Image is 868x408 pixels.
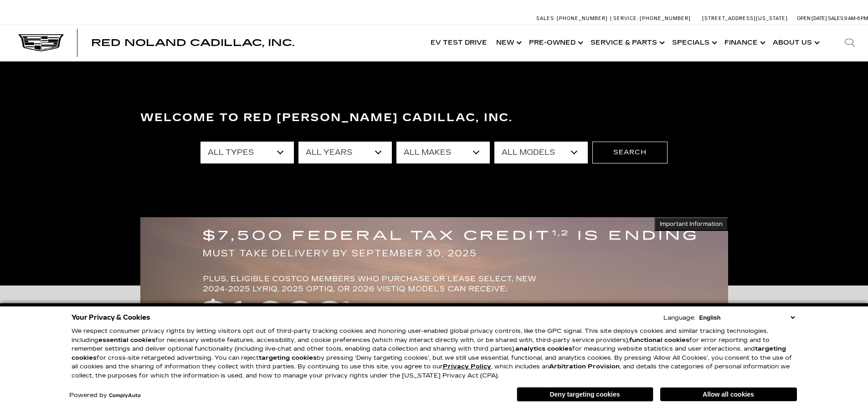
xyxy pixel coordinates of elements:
[91,37,294,48] span: Red Noland Cadillac, Inc.
[549,363,620,370] strong: Arbitration Provision
[18,34,64,51] img: Cadillac Dark Logo with Cadillac White Text
[494,142,588,163] select: Filter by model
[592,142,668,163] button: Search
[69,393,141,398] div: Powered by
[720,25,768,61] a: Finance
[396,142,490,163] select: Filter by make
[702,15,788,21] a: [STREET_ADDRESS][US_STATE]
[640,15,691,21] span: [PHONE_NUMBER]
[98,337,155,344] strong: essential cookies
[586,25,668,61] a: Service & Parts
[259,354,317,362] strong: targeting cookies
[660,388,797,401] button: Allow all cookies
[797,15,827,21] span: Open [DATE]
[515,345,572,352] strong: analytics cookies
[91,38,294,47] a: Red Noland Cadillac, Inc.
[517,387,653,402] button: Deny targeting cookies
[298,142,392,163] select: Filter by year
[610,16,693,21] a: Service: [PHONE_NUMBER]
[557,15,608,21] span: [PHONE_NUMBER]
[109,393,141,398] a: ComplyAuto
[663,315,695,321] div: Language:
[524,25,586,61] a: Pre-Owned
[72,327,797,380] p: We respect consumer privacy rights by letting visitors opt out of third-party tracking cookies an...
[844,15,868,21] span: 9 AM-6 PM
[654,217,728,231] button: Important Information
[140,109,728,127] h3: Welcome to Red [PERSON_NAME] Cadillac, Inc.
[426,25,492,61] a: EV Test Drive
[72,311,150,324] span: Your Privacy & Cookies
[492,25,524,61] a: New
[200,142,294,163] select: Filter by type
[72,345,786,362] strong: targeting cookies
[828,15,844,21] span: Sales:
[697,313,797,322] select: Language Select
[536,16,610,21] a: Sales: [PHONE_NUMBER]
[443,363,491,370] a: Privacy Policy
[768,25,822,61] a: About Us
[660,220,723,228] span: Important Information
[629,337,689,344] strong: functional cookies
[536,15,555,21] span: Sales:
[613,15,638,21] span: Service:
[668,25,720,61] a: Specials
